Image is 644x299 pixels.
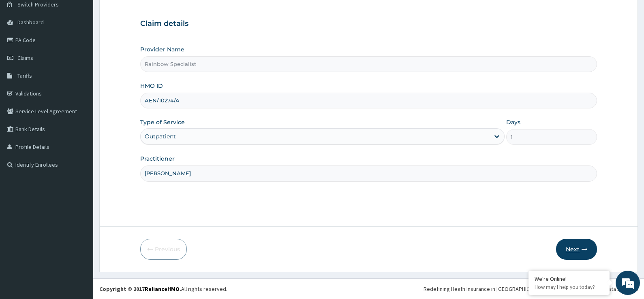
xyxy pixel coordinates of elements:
[140,82,163,90] label: HMO ID
[140,239,187,260] button: Previous
[17,19,44,26] span: Dashboard
[535,284,603,291] p: How may I help you today?
[17,72,32,79] span: Tariffs
[17,54,33,61] span: Claims
[145,285,180,293] a: RelianceHMO
[4,207,154,235] textarea: Type your message and hit 'Enter'
[535,275,603,282] div: We're Online!
[140,165,597,181] input: Enter Name
[47,95,112,176] span: We're online!
[140,19,597,28] h3: Claim details
[99,285,181,293] strong: Copyright © 2017 .
[133,4,152,23] div: Minimize live chat window
[15,40,33,61] img: d_794563401_company_1708531726252_794563401
[140,93,597,108] input: Enter HMO ID
[17,1,59,8] span: Switch Providers
[140,45,184,53] label: Provider Name
[42,45,136,56] div: Chat with us now
[506,118,520,126] label: Days
[556,239,597,260] button: Next
[424,285,638,293] div: Redefining Heath Insurance in [GEOGRAPHIC_DATA] using Telemedicine and Data Science!
[93,278,644,299] footer: All rights reserved.
[140,155,175,163] label: Practitioner
[145,132,176,140] div: Outpatient
[140,118,185,126] label: Type of Service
